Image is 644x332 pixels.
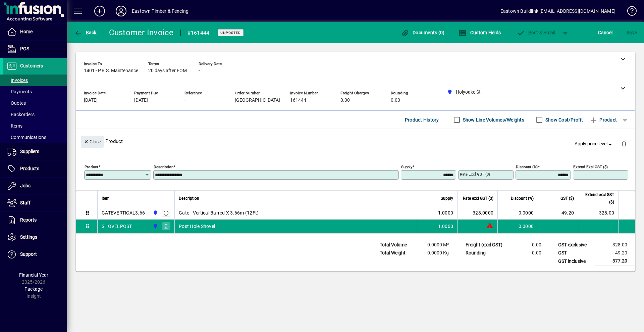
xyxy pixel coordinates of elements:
a: Products [3,160,67,177]
span: GST ($) [560,195,574,202]
span: Discount (%) [511,195,534,202]
a: Quotes [3,97,67,109]
span: Home [20,29,33,34]
td: GST [555,249,595,257]
a: Support [3,246,67,263]
button: Profile [110,5,132,17]
span: Communications [7,135,46,140]
span: - [184,98,186,103]
div: 328.0000 [462,209,493,216]
td: 49.20 [538,206,578,220]
label: Show Cost/Profit [544,116,583,123]
td: 0.0000 [497,220,538,233]
mat-label: Extend excl GST ($) [573,164,608,169]
span: P [528,30,531,35]
td: Total Weight [376,249,417,257]
td: 0.0000 [497,206,538,220]
span: S [627,30,629,35]
button: Back [72,27,98,39]
mat-label: Discount (%) [516,164,538,169]
span: Package [24,286,43,292]
app-page-header-button: Close [79,138,105,144]
span: Product History [405,114,439,125]
span: [DATE] [84,98,98,103]
span: POS [20,46,29,51]
span: Apply price level [575,140,613,147]
button: Documents (0) [399,27,446,39]
td: Freight (excl GST) [462,241,509,249]
span: [DATE] [134,98,148,103]
span: Products [20,166,39,171]
td: Total Volume [376,241,417,249]
span: Cancel [598,27,613,38]
td: 0.0000 M³ [417,241,457,249]
span: Reports [20,217,37,223]
td: GST inclusive [555,257,595,266]
app-page-header-button: Delete [616,141,632,147]
div: Product [76,129,635,153]
span: ost & Email [517,30,555,35]
div: Customer Invoice [109,27,174,38]
span: Customers [20,63,43,68]
button: Product [586,114,620,126]
a: Backorders [3,109,67,120]
td: 49.20 [595,249,635,257]
button: Delete [616,136,632,152]
button: Post & Email [513,27,559,39]
span: Unposted [220,31,241,35]
div: #161444 [187,28,210,38]
button: Save [625,27,639,39]
td: 0.0000 Kg [417,249,457,257]
span: Quotes [7,100,26,106]
span: Gate - Vertical Barred X 3.66m (12Ft) [179,209,259,216]
span: Holyoake St [151,209,159,217]
app-page-header-button: Back [67,27,104,39]
button: Apply price level [572,138,616,150]
td: 377.20 [595,257,635,266]
span: Supply [441,195,453,202]
a: Invoices [3,75,67,86]
span: Close [84,136,101,147]
a: Items [3,120,67,132]
div: GATEVERTICAL3.66 [102,209,145,216]
span: 161444 [290,98,306,103]
span: [GEOGRAPHIC_DATA] [235,98,280,103]
span: 1.0000 [438,209,453,216]
span: 20 days after EOM [148,68,187,74]
span: 1.0000 [438,223,453,230]
span: Custom Fields [459,30,501,35]
div: Eastown Timber & Fencing [132,6,189,16]
a: POS [3,41,67,57]
span: 0.00 [391,98,400,103]
td: 328.00 [578,206,618,220]
span: Settings [20,234,37,240]
span: Post Hole Shovel [179,223,215,230]
span: Item [102,195,110,202]
td: 0.00 [509,241,549,249]
mat-label: Rate excl GST ($) [460,172,490,177]
a: Settings [3,229,67,246]
a: Suppliers [3,143,67,160]
label: Show Line Volumes/Weights [462,116,524,123]
div: SHOVELPOST [102,223,132,230]
button: Product History [402,114,442,126]
span: Suppliers [20,149,39,154]
a: Knowledge Base [622,1,636,23]
a: Home [3,23,67,40]
span: Rate excl GST ($) [463,195,493,202]
div: Eastown Buildlink [EMAIL_ADDRESS][DOMAIN_NAME] [500,6,615,16]
button: Close [81,136,104,148]
a: Communications [3,132,67,143]
a: Payments [3,86,67,97]
span: Product [590,114,617,125]
span: Support [20,251,37,257]
span: - [199,68,200,74]
button: Add [89,5,110,17]
span: Backorders [7,112,35,117]
td: GST exclusive [555,241,595,249]
span: Payments [7,89,32,94]
a: Reports [3,212,67,229]
td: 0.00 [509,249,549,257]
td: Rounding [462,249,509,257]
button: Custom Fields [457,27,502,39]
